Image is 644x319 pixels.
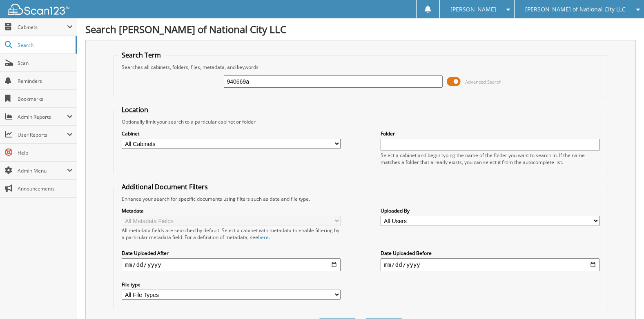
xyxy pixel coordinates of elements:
[450,7,496,12] span: [PERSON_NAME]
[603,280,644,319] iframe: Chat Widget
[18,24,67,31] span: Cabinets
[122,227,340,241] div: All metadata fields are searched by default. Select a cabinet with metadata to enable filtering b...
[85,22,636,36] h1: Search [PERSON_NAME] of National City LLC
[381,258,599,271] input: end
[118,64,603,71] div: Searches all cabinets, folders, files, metadata, and keywords
[381,130,599,137] label: Folder
[18,185,73,192] span: Announcements
[18,131,67,138] span: User Reports
[8,4,69,15] img: scan123-logo-white.svg
[118,51,165,60] legend: Search Term
[122,250,340,257] label: Date Uploaded After
[381,250,599,257] label: Date Uploaded Before
[18,95,73,102] span: Bookmarks
[18,149,73,156] span: Help
[465,79,501,85] span: Advanced Search
[118,118,603,125] div: Optionally limit your search to a particular cabinet or folder
[381,207,599,214] label: Uploaded By
[118,182,212,191] legend: Additional Document Filters
[122,130,340,137] label: Cabinet
[525,7,626,12] span: [PERSON_NAME] of National City LLC
[258,234,269,241] a: here
[381,152,599,166] div: Select a cabinet and begin typing the name of the folder you want to search in. If the name match...
[122,258,340,271] input: start
[18,60,73,66] span: Scan
[18,78,73,84] span: Reminders
[18,113,67,120] span: Admin Reports
[18,167,67,174] span: Admin Menu
[118,105,152,114] legend: Location
[122,281,340,288] label: File type
[118,195,603,202] div: Enhance your search for specific documents using filters such as date and file type.
[18,42,71,49] span: Search
[122,207,340,214] label: Metadata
